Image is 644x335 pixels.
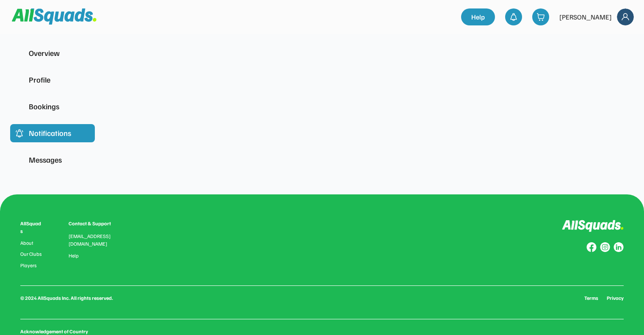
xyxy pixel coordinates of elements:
div: [PERSON_NAME] [559,12,612,22]
img: yH5BAEAAAAALAAAAAABAAEAAAIBRAA7 [15,156,24,164]
div: Profile [29,74,76,86]
img: Icon%20%2820%29.svg [15,129,24,138]
a: About [20,240,43,246]
div: [EMAIL_ADDRESS][DOMAIN_NAME] [69,233,121,248]
a: Players [20,263,43,269]
a: Privacy [607,294,624,302]
div: Notifications [29,127,76,139]
img: Frame%2018.svg [617,8,634,25]
img: yH5BAEAAAAALAAAAAABAAEAAAIBRAA7 [15,49,24,58]
img: Group%20copy%208.svg [586,242,597,252]
a: Terms [584,294,598,302]
img: yH5BAEAAAAALAAAAAABAAEAAAIBRAA7 [15,102,24,111]
div: Contact & Support [69,220,121,227]
div: Messages [29,154,76,166]
img: Squad%20Logo.svg [12,8,97,25]
div: Overview [29,47,76,59]
img: Logo%20inverted.svg [562,220,624,232]
img: yH5BAEAAAAALAAAAAABAAEAAAIBRAA7 [81,49,90,58]
div: © 2024 AllSquads Inc. All rights reserved. [20,294,113,302]
img: yH5BAEAAAAALAAAAAABAAEAAAIBRAA7 [81,129,90,138]
a: Help [461,8,495,25]
img: yH5BAEAAAAALAAAAAABAAEAAAIBRAA7 [81,102,90,111]
a: Our Clubs [20,251,43,257]
div: AllSquads [20,220,43,235]
img: shopping-cart-01%20%281%29.svg [536,13,545,21]
img: bell-03%20%281%29.svg [509,13,518,21]
img: Group%20copy%206.svg [614,242,624,252]
img: Group%20copy%207.svg [600,242,610,252]
img: yH5BAEAAAAALAAAAAABAAEAAAIBRAA7 [81,76,90,84]
a: Help [69,253,79,259]
img: yH5BAEAAAAALAAAAAABAAEAAAIBRAA7 [81,156,90,164]
img: yH5BAEAAAAALAAAAAABAAEAAAIBRAA7 [15,76,24,84]
div: Bookings [29,101,76,112]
